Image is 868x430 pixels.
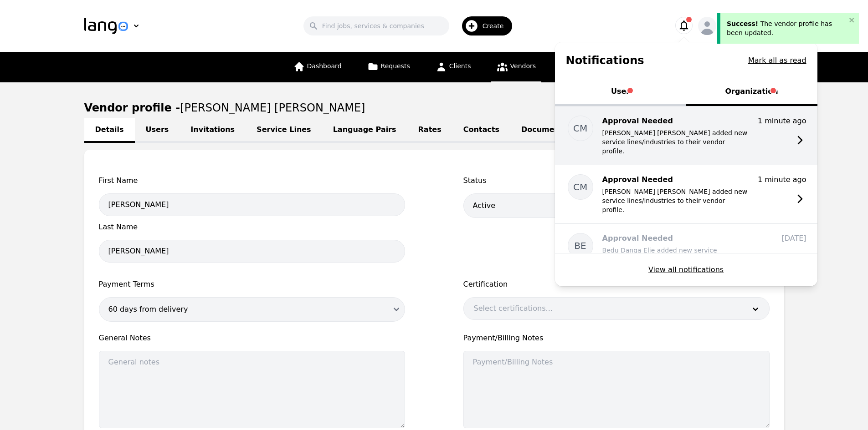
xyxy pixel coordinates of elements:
span: BE [574,239,586,252]
span: Payment/Billing Notes [463,333,770,344]
p: [PERSON_NAME] [PERSON_NAME] added new service lines/industries to their vendor profile. [602,128,748,156]
a: Service Lines [246,118,322,143]
button: View all notifications [648,264,724,275]
div: The vendor profile has been updated. [727,19,846,37]
div: Tabs [555,79,817,106]
a: Vendors [491,52,541,82]
span: General Notes [99,333,405,344]
span: Vendors [510,62,536,70]
input: First Name [99,193,405,216]
span: Last Name [99,222,405,233]
h1: Vendor profile - [84,101,365,114]
p: [PERSON_NAME] [PERSON_NAME] added new service lines/industries to their vendor profile. [602,187,748,214]
span: Requests [381,62,410,70]
time: 1 minute ago [758,116,806,125]
button: Organization [686,79,817,106]
button: User [555,79,686,106]
p: Approval Needed [602,233,748,244]
input: Last Name [99,240,405,263]
span: Payment Terms [99,279,405,290]
span: Create [483,21,510,30]
span: Success! [727,20,758,27]
a: Invitations [180,118,246,143]
span: Clients [449,62,471,70]
a: Rates [407,118,452,143]
p: Bedu Danga Elie added new service lines/industries to their vendor profile. [602,246,748,264]
span: CM [573,181,587,193]
time: 1 minute ago [758,175,806,184]
img: Logo [84,18,128,34]
span: CM [573,122,587,135]
button: InCall International [698,17,784,35]
h1: Notifications [566,53,644,68]
a: Dashboard [288,52,347,82]
a: Clients [430,52,477,82]
time: [DATE] [781,234,806,243]
p: Approval Needed [602,174,748,185]
a: Users [135,118,180,143]
a: Documents [510,118,578,143]
p: Approval Needed [602,116,748,126]
input: Find jobs, services & companies [303,16,449,35]
a: Requests [362,52,416,82]
span: Status [463,175,770,186]
button: Mark all as read [748,55,806,66]
button: Create [449,13,518,39]
span: First Name [99,175,405,186]
button: close [849,16,855,24]
label: Certification [463,279,770,290]
a: Contacts [452,118,510,143]
span: Dashboard [307,62,342,70]
a: Language Pairs [322,118,407,143]
span: [PERSON_NAME] [PERSON_NAME] [180,101,365,114]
